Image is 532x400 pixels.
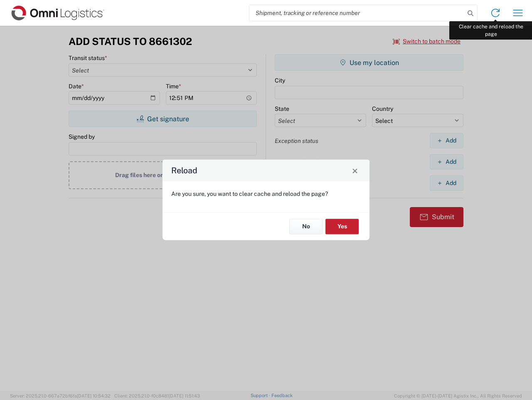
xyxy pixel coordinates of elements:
button: Close [349,165,361,176]
h4: Reload [171,165,197,177]
input: Shipment, tracking or reference number [249,5,465,21]
button: Yes [325,219,359,234]
p: Are you sure, you want to clear cache and reload the page? [171,190,361,197]
button: No [289,219,323,234]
